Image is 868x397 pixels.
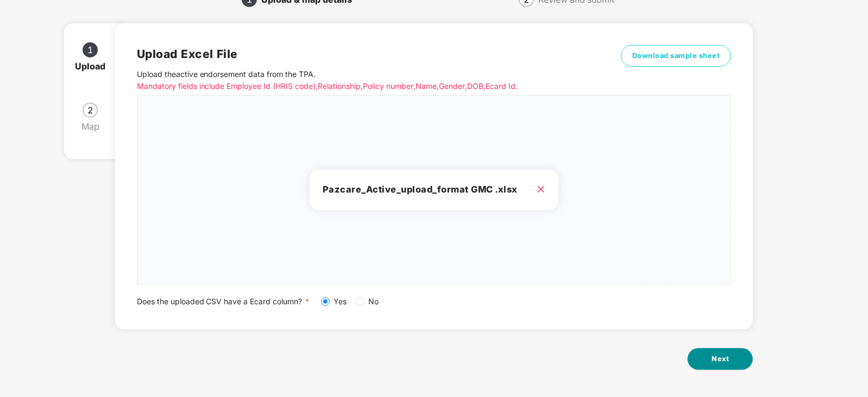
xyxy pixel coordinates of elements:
[137,68,583,92] p: Upload the active endorsement data from the TPA .
[87,46,93,54] span: 1
[75,57,114,75] div: Upload
[137,296,732,308] div: Does the uploaded CSV have a Ecard column?
[621,45,732,67] button: Download sample sheet
[712,354,729,364] span: Next
[537,185,545,194] span: close
[137,95,731,284] span: Pazcare_Active_upload_format GMC .xlsx close
[87,106,93,114] span: 2
[688,348,753,370] button: Next
[137,45,583,63] h2: Upload Excel File
[137,80,583,92] p: Mandatory fields include Employee Id (HRIS code), Relationship, Policy number, Name, Gender, DOB,...
[323,183,545,197] h3: Pazcare_Active_upload_format GMC .xlsx
[364,296,383,308] span: No
[81,118,108,135] div: Map
[632,50,720,61] span: Download sample sheet
[330,296,351,308] span: Yes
